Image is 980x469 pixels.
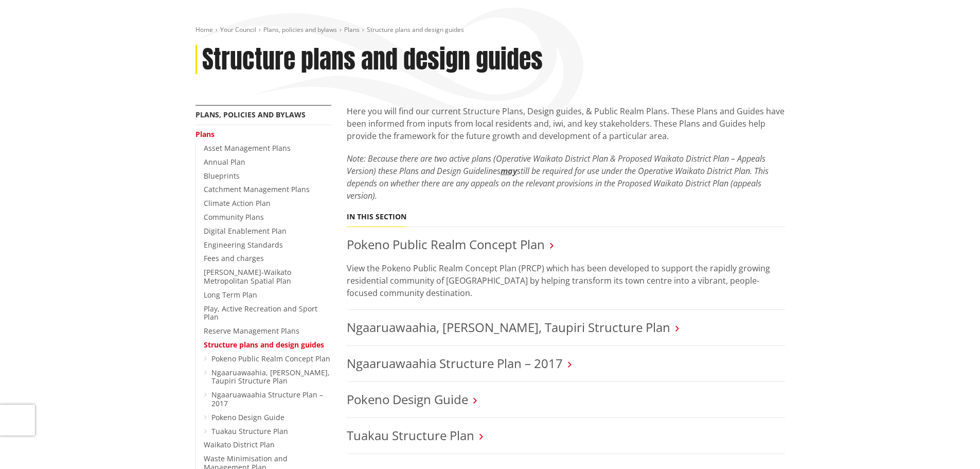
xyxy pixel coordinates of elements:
a: Home [195,25,213,34]
a: Fees and charges [204,253,264,263]
p: View the Pokeno Public Realm Concept Plan (PRCP) which has been developed to support the rapidly ... [347,262,785,299]
a: Plans, policies and bylaws [263,25,337,34]
a: Blueprints [204,171,240,181]
a: Pokeno Public Realm Concept Plan [347,236,545,253]
a: Reserve Management Plans [204,326,299,336]
a: Pokeno Public Realm Concept Plan [211,354,330,363]
a: Engineering Standards [204,240,283,250]
a: Annual Plan [204,157,245,167]
nav: breadcrumb [195,26,785,34]
iframe: Messenger Launcher [933,426,970,463]
span: may [501,165,517,177]
a: Long Term Plan [204,290,257,300]
a: Plans, policies and bylaws [195,110,306,119]
a: Play, Active Recreation and Sport Plan [204,304,317,322]
span: Structure plans and design guides [367,25,464,34]
a: Pokeno Design Guide [347,391,468,408]
a: Waikato District Plan [204,440,275,449]
a: Ngaaruawaahia Structure Plan – 2017 [347,355,563,372]
a: Tuakau Structure Plan [347,427,474,444]
a: Catchment Management Plans [204,184,310,194]
a: Community Plans [204,212,264,222]
h5: In this section [347,213,406,221]
a: Plans [195,129,215,139]
a: Climate Action Plan [204,198,271,208]
h1: Structure plans and design guides [202,45,543,75]
a: Ngaaruawaahia Structure Plan – 2017 [211,390,323,408]
a: Pokeno Design Guide [211,412,284,422]
a: Structure plans and design guides [204,340,324,350]
a: Asset Management Plans [204,143,291,153]
a: Your Council [220,25,256,34]
em: Note: Because there are two active plans (Operative Waikato District Plan & Proposed Waikato Dist... [347,153,769,201]
a: [PERSON_NAME]-Waikato Metropolitan Spatial Plan [204,267,291,286]
p: Here you will find our current Structure Plans, Design guides, & Public Realm Plans. These Plans ... [347,105,785,142]
a: Plans [344,25,360,34]
a: Tuakau Structure Plan [211,426,288,436]
a: Ngaaruawaahia, [PERSON_NAME], Taupiri Structure Plan [347,319,670,336]
a: Ngaaruawaahia, [PERSON_NAME], Taupiri Structure Plan [211,368,330,386]
a: Digital Enablement Plan [204,226,287,236]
